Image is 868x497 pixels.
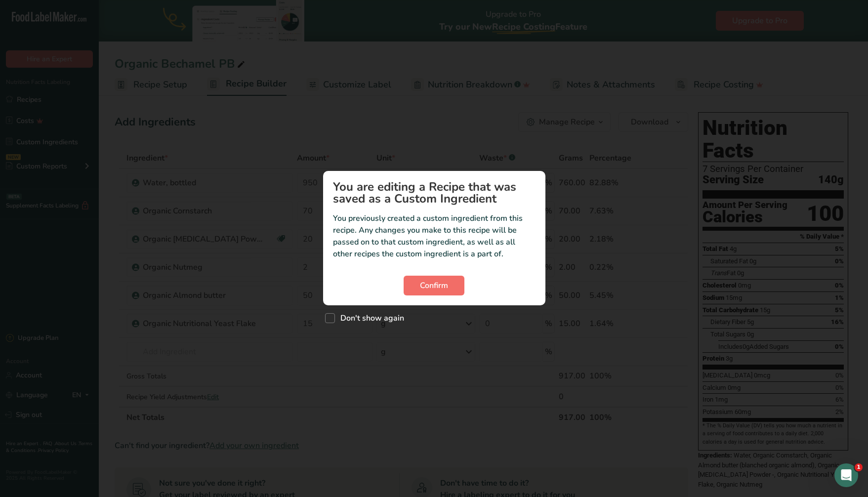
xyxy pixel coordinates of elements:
span: 1 [855,463,863,471]
span: Confirm [420,280,448,291]
p: You previously created a custom ingredient from this recipe. Any changes you make to this recipe ... [333,212,536,260]
h1: You are editing a Recipe that was saved as a Custom Ingredient [333,181,536,205]
span: Don't show again [335,313,404,323]
iframe: Intercom live chat [834,463,858,487]
button: Confirm [404,276,464,295]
